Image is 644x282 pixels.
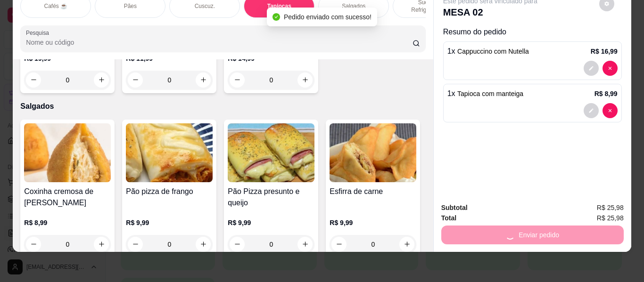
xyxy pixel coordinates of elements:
[443,26,622,38] p: Resumo do pedido
[126,218,213,227] p: R$ 9,99
[128,73,143,88] button: decrease-product-quantity
[267,2,291,10] p: Tapiocas
[228,123,314,182] img: product-image
[26,38,413,47] input: Pesquisa
[24,123,111,182] img: product-image
[399,237,414,252] button: increase-product-quantity
[196,237,211,252] button: increase-product-quantity
[330,123,416,182] img: product-image
[584,103,599,118] button: decrease-product-quantity
[457,90,523,97] span: Tapioca com manteiga
[594,89,618,98] p: R$ 8,99
[230,73,245,88] button: decrease-product-quantity
[44,2,67,10] p: Cafés ☕
[297,237,313,252] button: increase-product-quantity
[196,73,211,88] button: increase-product-quantity
[441,214,456,222] strong: Total
[342,2,365,10] p: Salgados
[443,6,537,19] p: MESA 02
[297,73,313,88] button: increase-product-quantity
[94,237,109,252] button: increase-product-quantity
[24,218,111,227] p: R$ 8,99
[94,73,109,88] button: increase-product-quantity
[597,213,624,223] span: R$ 25,98
[584,61,599,76] button: decrease-product-quantity
[26,29,52,37] label: Pesquisa
[284,13,372,21] span: Pedido enviado com sucesso!
[597,202,624,213] span: R$ 25,98
[603,61,618,76] button: decrease-product-quantity
[330,186,416,197] h4: Esfirra de carne
[20,101,425,112] p: Salgados
[126,186,213,197] h4: Pão pizza de frango
[330,218,416,227] p: R$ 9,99
[230,237,245,252] button: decrease-product-quantity
[331,237,347,252] button: decrease-product-quantity
[195,2,215,10] p: Cuscuz.
[272,13,280,21] span: check-circle
[228,218,314,227] p: R$ 9,99
[26,73,41,88] button: decrease-product-quantity
[447,46,529,57] p: 1 x
[591,47,618,56] p: R$ 16,99
[26,237,41,252] button: decrease-product-quantity
[124,2,137,10] p: Pães
[228,186,314,209] h4: Pão Pizza presunto e queijo
[457,48,529,55] span: Cappuccino com Nutella
[441,204,468,211] strong: Subtotal
[24,186,111,209] h4: Coxinha cremosa de [PERSON_NAME]
[447,88,523,99] p: 1 x
[128,237,143,252] button: decrease-product-quantity
[603,103,618,118] button: decrease-product-quantity
[126,123,213,182] img: product-image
